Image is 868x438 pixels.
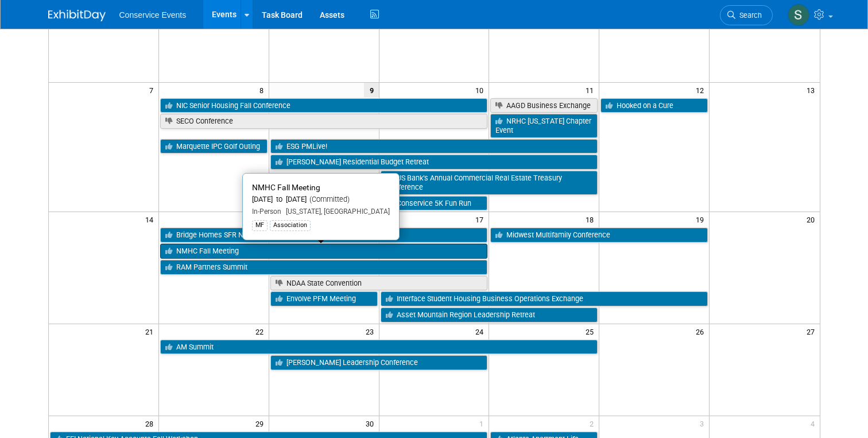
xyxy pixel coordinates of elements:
span: 11 [584,83,599,97]
span: 1 [478,416,489,431]
a: NIC Senior Housing Fall Conference [160,98,488,113]
a: Bridge Homes SFR National Conference [160,228,488,243]
a: US Bank’s Annual Commercial Real Estate Treasury Conference [381,171,598,194]
a: Hooked on a Cure [600,98,708,113]
span: NMHC Fall Meeting [252,183,320,192]
a: SECO Conference [160,114,488,129]
a: Search [720,5,773,25]
img: ExhibitDay [48,10,106,21]
span: 20 [805,212,820,226]
span: 29 [254,416,269,431]
span: 25 [584,324,599,339]
span: 24 [474,324,489,339]
a: [PERSON_NAME] Leadership Conference [270,355,488,370]
span: 26 [695,324,709,339]
a: NRHC [US_STATE] Chapter Event [490,114,598,137]
a: Midwest Multifamily Conference [490,228,708,243]
span: 4 [809,416,820,431]
a: Envolve PFM Meeting [270,291,378,306]
span: 28 [144,416,158,431]
span: 19 [695,212,709,226]
div: MF [252,220,268,230]
span: 21 [144,324,158,339]
span: Conservice Events [119,10,187,20]
img: Savannah Doctor [788,4,809,26]
a: AM Summit [160,340,598,355]
div: [DATE] to [DATE] [252,195,390,205]
span: Search [735,11,762,20]
a: NDAA State Convention [270,276,488,291]
a: Interface Student Housing Business Operations Exchange [381,291,708,306]
span: 18 [584,212,599,226]
span: 12 [695,83,709,97]
span: 14 [144,212,158,226]
span: 8 [258,83,269,97]
a: Marquette IPC Golf Outing [160,139,268,154]
span: 17 [474,212,489,226]
a: [PERSON_NAME] Residential Budget Retreat [270,155,598,170]
span: 2 [588,416,599,431]
span: 9 [364,83,379,97]
a: RAM Partners Summit [160,260,488,275]
span: 10 [474,83,489,97]
a: NMHC Fall Meeting [160,244,488,259]
span: 7 [148,83,158,97]
span: 27 [805,324,820,339]
a: AAGD Business Exchange [490,98,598,113]
span: 30 [365,416,379,431]
span: 22 [254,324,269,339]
a: ESG PMLive! [270,139,598,154]
span: In-Person [252,208,281,216]
span: 23 [365,324,379,339]
span: 13 [805,83,820,97]
span: [US_STATE], [GEOGRAPHIC_DATA] [281,208,390,216]
div: Association [270,220,311,230]
span: 3 [699,416,709,431]
a: Asset Mountain Region Leadership Retreat [381,308,598,322]
span: (Committed) [307,195,350,203]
